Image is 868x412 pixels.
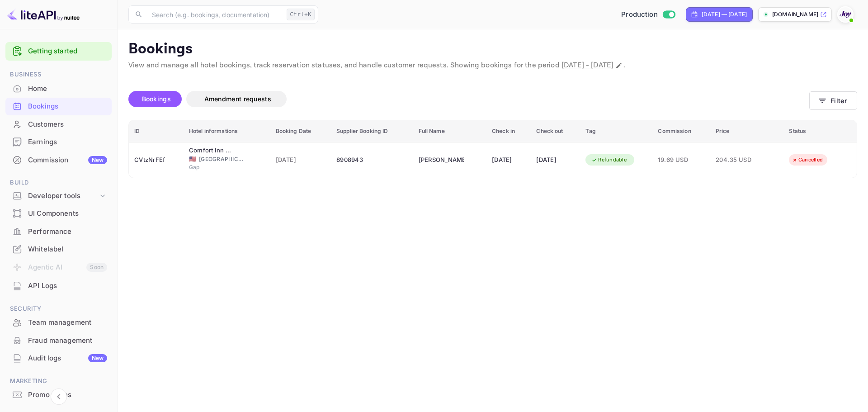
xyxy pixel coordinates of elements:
[5,386,112,403] a: Promo codes
[134,153,178,167] div: CVtzNrFEf
[809,91,857,110] button: Filter
[28,46,107,57] a: Getting started
[618,9,679,20] div: Switch to Sandbox mode
[5,80,112,97] a: Home
[702,10,747,19] div: [DATE] — [DATE]
[786,154,829,166] div: Cancelled
[5,42,112,61] div: Getting started
[5,133,112,151] div: Earnings
[5,332,112,350] div: Fraud management
[28,353,107,364] div: Audit logs
[28,227,107,237] div: Performance
[28,390,107,400] div: Promo codes
[129,120,857,178] table: booking table
[270,120,331,142] th: Booking Date
[5,241,112,258] div: Whitelabel
[189,146,234,155] div: Comfort Inn & Suites
[5,277,112,294] a: API Logs
[5,98,112,114] a: Bookings
[5,304,112,314] span: Security
[331,120,413,142] th: Supplier Booking ID
[621,9,658,20] span: Production
[710,120,784,142] th: Price
[28,208,107,219] div: UI Components
[28,191,98,201] div: Developer tools
[28,336,107,346] div: Fraud management
[276,155,325,165] span: [DATE]
[652,120,710,142] th: Commission
[199,155,244,163] span: [GEOGRAPHIC_DATA]
[128,40,857,58] p: Bookings
[492,153,525,167] div: [DATE]
[580,120,652,142] th: Tag
[28,119,107,130] div: Customers
[5,223,112,241] div: Performance
[419,153,464,167] div: Lisa Mayer Capiro
[5,241,112,257] a: Whitelabel
[7,7,80,22] img: LiteAPI logo
[128,91,809,107] div: account-settings tabs
[783,120,857,142] th: Status
[5,314,112,331] a: Team management
[5,223,112,240] a: Performance
[146,5,283,24] input: Search (e.g. bookings, documentation)
[413,120,487,142] th: Full Name
[5,188,112,204] div: Developer tools
[204,95,271,103] span: Amendment requests
[658,155,705,165] span: 19.69 USD
[28,137,107,147] div: Earnings
[531,120,580,142] th: Check out
[5,350,112,366] a: Audit logsNew
[5,98,112,115] div: Bookings
[5,386,112,404] div: Promo codes
[142,95,171,103] span: Bookings
[28,155,107,166] div: Commission
[5,70,112,80] span: Business
[184,120,270,142] th: Hotel informations
[5,205,112,223] div: UI Components
[772,10,818,19] p: [DOMAIN_NAME]
[5,314,112,331] div: Team management
[5,133,112,150] a: Earnings
[28,244,107,255] div: Whitelabel
[5,332,112,349] a: Fraud management
[28,101,107,112] div: Bookings
[585,154,632,166] div: Refundable
[5,116,112,133] a: Customers
[28,317,107,328] div: Team management
[128,60,857,71] p: View and manage all hotel bookings, track reservation statuses, and handle customer requests. Sho...
[5,376,112,386] span: Marketing
[486,120,531,142] th: Check in
[5,152,112,168] a: CommissionNew
[189,163,234,171] span: Gap
[5,152,112,169] div: CommissionNew
[28,84,107,94] div: Home
[336,153,408,167] div: 8908943
[5,277,112,295] div: API Logs
[5,178,112,188] span: Build
[88,156,107,164] div: New
[129,120,184,142] th: ID
[5,350,112,367] div: Audit logsNew
[561,61,613,70] span: [DATE] - [DATE]
[838,7,853,22] img: With Joy
[189,156,196,162] span: United States of America
[5,116,112,133] div: Customers
[536,153,575,167] div: [DATE]
[614,61,623,70] button: Change date range
[5,205,112,222] a: UI Components
[5,80,112,98] div: Home
[28,281,107,291] div: API Logs
[287,9,315,20] div: Ctrl+K
[88,354,107,362] div: New
[716,155,761,165] span: 204.35 USD
[51,388,67,405] button: Collapse navigation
